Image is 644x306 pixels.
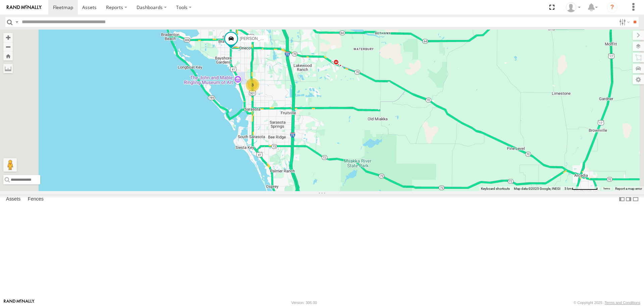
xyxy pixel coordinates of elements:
[619,194,625,204] label: Dock Summary Table to the Left
[3,158,17,172] button: Drag Pegman onto the map to open Street View
[3,42,13,51] button: Zoom out
[607,2,618,13] i: ?
[562,186,600,191] button: Map Scale: 5 km per 73 pixels
[246,78,259,92] div: 3
[615,187,642,190] a: Report a map error
[633,75,644,84] label: Map Settings
[4,299,35,306] a: Visit our Website
[3,64,13,73] label: Measure
[616,17,631,27] label: Search Filter Options
[574,301,640,305] div: © Copyright 2025 -
[240,37,273,41] span: [PERSON_NAME]
[7,5,42,10] img: rand-logo.svg
[291,301,317,305] div: Version: 306.00
[3,195,24,204] label: Assets
[605,301,640,305] a: Terms and Conditions
[24,195,47,204] label: Fences
[14,17,19,27] label: Search Query
[3,51,13,60] button: Zoom Home
[625,194,632,204] label: Dock Summary Table to the Right
[3,33,13,42] button: Zoom in
[565,187,572,190] span: 5 km
[563,2,583,12] div: Jerry Dewberry
[481,186,510,191] button: Keyboard shortcuts
[632,194,639,204] label: Hide Summary Table
[514,187,560,190] span: Map data ©2025 Google, INEGI
[603,187,610,190] a: Terms (opens in new tab)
